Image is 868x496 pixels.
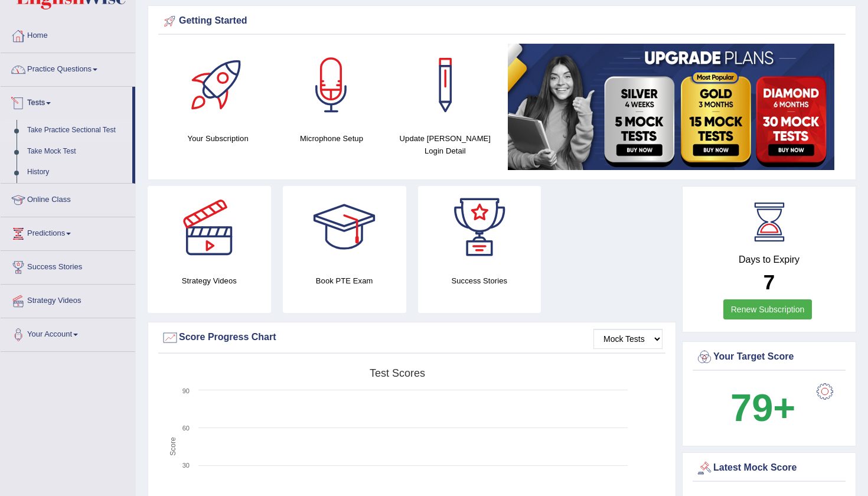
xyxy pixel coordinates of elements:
h4: Your Subscription [167,132,269,145]
a: Online Class [1,184,135,213]
a: Take Practice Sectional Test [22,120,132,141]
div: Getting Started [161,12,843,30]
tspan: Test scores [370,367,425,379]
h4: Book PTE Exam [283,275,406,287]
a: Tests [1,87,132,116]
a: Renew Subscription [723,299,812,319]
h4: Strategy Videos [148,275,271,287]
b: 79+ [730,386,795,429]
a: Predictions [1,217,135,247]
b: 7 [763,270,775,293]
a: Your Account [1,318,135,348]
a: Success Stories [1,251,135,280]
img: small5.jpg [508,44,834,170]
text: 90 [182,387,190,394]
tspan: Score [169,437,177,456]
h4: Days to Expiry [696,254,843,265]
div: Score Progress Chart [161,329,663,347]
h4: Microphone Setup [280,132,382,145]
a: History [22,162,132,183]
a: Strategy Videos [1,285,135,314]
div: Latest Mock Score [696,459,843,477]
a: Practice Questions [1,53,135,83]
text: 60 [182,425,190,432]
text: 30 [182,462,190,469]
div: Your Target Score [696,348,843,366]
h4: Success Stories [418,275,541,287]
h4: Update [PERSON_NAME] Login Detail [394,132,496,157]
a: Home [1,19,135,49]
a: Take Mock Test [22,141,132,162]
